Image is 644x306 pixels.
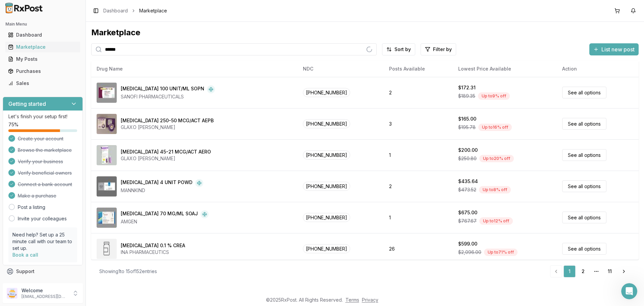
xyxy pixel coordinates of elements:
h3: Getting started [8,100,46,108]
div: Up to 12 % off [479,217,513,225]
h2: Main Menu [5,21,80,27]
div: GLAXO [PERSON_NAME] [121,155,211,162]
span: Verify beneficial owners [18,170,72,176]
span: Feedback [16,280,39,287]
span: Verify your business [18,158,63,165]
div: Marketplace [8,44,77,50]
span: Browse the marketplace [18,147,72,154]
div: Up to 20 % off [479,155,514,162]
a: Post a listing [18,204,45,211]
a: 2 [577,265,589,277]
span: [PHONE_NUMBER] [303,244,350,253]
button: Support [3,265,83,277]
div: Showing 1 to 15 of 152 entries [99,268,157,275]
a: 11 [604,265,616,277]
span: $767.67 [458,218,477,224]
div: Up to 16 % off [478,124,512,131]
th: Posts Available [384,61,453,77]
a: Marketplace [5,41,80,53]
span: Filter by [433,46,452,53]
div: $200.00 [458,147,478,154]
th: Lowest Price Available [453,61,557,77]
a: My Posts [5,53,80,65]
img: Advair HFA 45-21 MCG/ACT AERO [97,145,117,165]
div: $165.00 [458,116,476,122]
th: Drug Name [91,61,298,77]
span: $473.52 [458,186,476,193]
img: Advair Diskus 250-50 MCG/ACT AEPB [97,114,117,134]
td: 2 [384,77,453,108]
span: $195.78 [458,124,476,131]
a: See all options [562,212,606,223]
div: [MEDICAL_DATA] 45-21 MCG/ACT AERO [121,148,211,155]
a: Terms [345,297,359,303]
div: INA PHARMACEUTICS [121,249,185,256]
span: [PHONE_NUMBER] [303,213,350,222]
td: 3 [384,108,453,139]
img: Afrezza 4 UNIT POWD [97,176,117,196]
span: [PHONE_NUMBER] [303,150,350,160]
td: 1 [384,139,453,171]
a: See all options [562,87,606,98]
span: Marketplace [139,7,167,14]
a: Purchases [5,65,80,77]
div: SANOFI PHARMACEUTICALS [121,93,215,100]
img: Amcinonide 0.1 % CREA [97,239,117,259]
a: See all options [562,243,606,255]
div: [MEDICAL_DATA] 0.1 % CREA [121,242,185,249]
div: Sales [8,80,77,87]
span: [PHONE_NUMBER] [303,119,350,128]
a: Sales [5,77,80,89]
span: Make a purchase [18,192,56,199]
a: List new post [589,47,639,53]
button: Filter by [421,43,456,55]
div: [MEDICAL_DATA] 4 UNIT POWD [121,179,193,187]
a: Dashboard [5,29,80,41]
img: RxPost Logo [3,3,46,13]
iframe: Intercom live chat [621,283,637,299]
p: [EMAIL_ADDRESS][DOMAIN_NAME] [21,294,68,299]
span: $189.35 [458,93,475,99]
div: [MEDICAL_DATA] 250-50 MCG/ACT AEPB [121,117,214,124]
p: Let's finish your setup first! [8,113,77,120]
span: Sort by [394,46,411,53]
a: Privacy [362,297,378,303]
td: 2 [384,171,453,202]
p: Need help? Set up a 25 minute call with our team to set up. [12,231,73,252]
span: $250.80 [458,155,477,162]
button: Feedback [3,277,83,290]
div: $599.00 [458,241,477,247]
button: My Posts [3,54,83,64]
div: MANNKIND [121,187,203,194]
p: Welcome [21,287,68,294]
th: NDC [298,61,384,77]
a: 1 [563,265,576,277]
span: Create your account [18,135,63,142]
div: $675.00 [458,209,477,216]
span: Connect a bank account [18,181,72,188]
img: Admelog SoloStar 100 UNIT/ML SOPN [97,83,117,103]
a: Invite your colleagues [18,215,67,222]
span: [PHONE_NUMBER] [303,88,350,97]
a: Book a call [12,252,38,258]
span: 75 % [8,121,18,128]
img: User avatar [7,288,17,299]
a: See all options [562,149,606,161]
nav: breadcrumb [103,7,167,14]
td: 26 [384,233,453,264]
div: Marketplace [91,27,639,38]
div: [MEDICAL_DATA] 100 UNIT/ML SOPN [121,85,204,93]
td: 1 [384,202,453,233]
div: GLAXO [PERSON_NAME] [121,124,214,131]
div: Up to 8 % off [479,186,511,193]
button: Sales [3,78,83,89]
button: Marketplace [3,42,83,52]
a: Dashboard [103,7,128,14]
img: Aimovig 70 MG/ML SOAJ [97,208,117,228]
div: My Posts [8,56,77,62]
span: [PHONE_NUMBER] [303,182,350,191]
div: AMGEN [121,218,209,225]
div: Purchases [8,68,77,75]
button: Dashboard [3,30,83,40]
span: List new post [601,45,635,53]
